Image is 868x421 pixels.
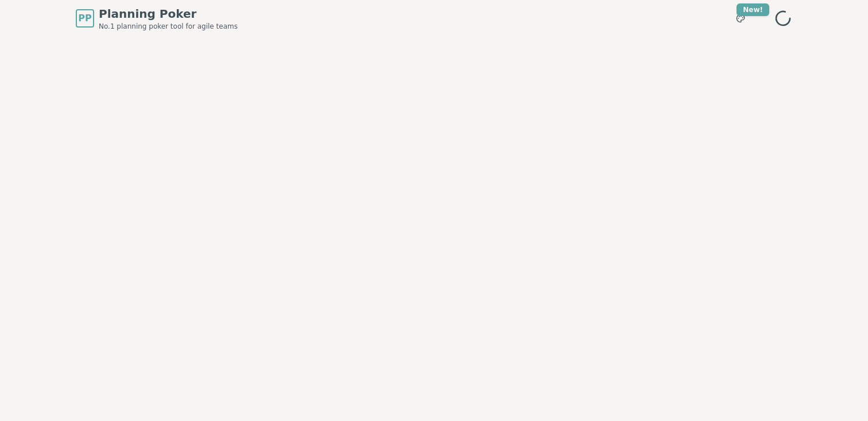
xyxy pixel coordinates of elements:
span: Planning Poker [99,6,238,22]
button: New! [730,8,751,29]
span: PP [78,11,91,25]
a: PPPlanning PokerNo.1 planning poker tool for agile teams [76,6,238,31]
div: New! [737,3,769,16]
span: No.1 planning poker tool for agile teams [99,22,238,31]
